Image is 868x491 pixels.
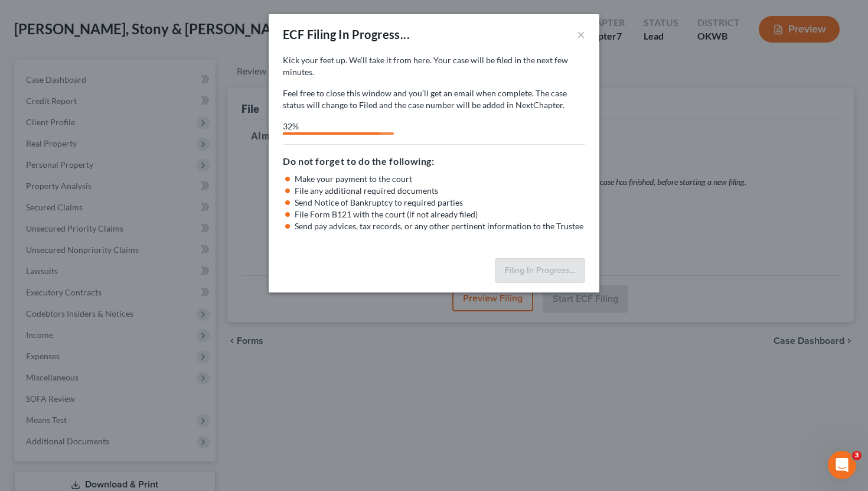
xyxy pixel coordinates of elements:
span: 3 [852,451,862,460]
h5: Do not forget to do the following: [283,154,585,168]
div: ECF Filing In Progress... [283,26,410,43]
button: × [577,27,585,41]
p: Kick your feet up. We’ll take it from here. Your case will be filed in the next few minutes. [283,54,585,78]
li: Send pay advices, tax records, or any other pertinent information to the Trustee [295,220,585,232]
li: Send Notice of Bankruptcy to required parties [295,197,585,209]
li: Make your payment to the court [295,173,585,185]
li: File Form B121 with the court (if not already filed) [295,209,585,220]
p: Feel free to close this window and you’ll get an email when complete. The case status will change... [283,87,585,111]
div: 32% [283,121,380,132]
li: File any additional required documents [295,185,585,197]
button: Filing In Progress... [495,258,585,283]
iframe: Intercom live chat [828,451,856,479]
